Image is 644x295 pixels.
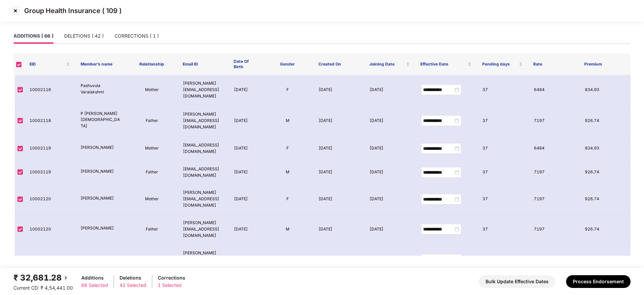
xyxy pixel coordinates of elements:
td: [PERSON_NAME][EMAIL_ADDRESS][DOMAIN_NAME] [178,105,229,137]
td: [DATE] [229,75,262,105]
td: [EMAIL_ADDRESS][DOMAIN_NAME] [178,137,229,161]
th: Relationship [126,53,177,75]
td: 926.74 [580,184,631,214]
td: 7197 [528,214,580,245]
td: 7197 [528,184,580,214]
td: [DATE] [364,184,415,214]
div: DELETIONS ( 42 ) [64,32,104,40]
td: [PERSON_NAME][EMAIL_ADDRESS][DOMAIN_NAME] [178,214,229,245]
td: [PERSON_NAME][EMAIL_ADDRESS][DOMAIN_NAME] [178,75,229,105]
td: [DATE] [364,161,415,184]
div: Deletions [120,274,146,282]
img: svg+xml;base64,PHN2ZyBpZD0iQmFjay0yMHgyMCIgeG1sbnM9Imh0dHA6Ly93d3cudzMub3JnLzIwMDAvc3ZnIiB3aWR0aD... [62,274,70,282]
p: Pashuvula Varalakshmi [81,83,121,95]
td: 7197 [528,161,580,184]
td: 37 [477,245,528,275]
td: 10002120 [24,184,75,214]
td: [DATE] [364,137,415,161]
td: 926.74 [580,105,631,137]
td: 10002120 [24,214,75,245]
span: EID [30,61,65,67]
td: [DATE] [229,137,262,161]
button: Bulk Update Effective Dates [479,275,555,288]
td: 926.74 [580,161,631,184]
div: 66 Selected [81,282,108,289]
div: 42 Selected [120,282,146,289]
td: F [262,245,313,275]
td: [DATE] [364,245,415,275]
div: 1 Selected [158,282,185,289]
span: Current CD: ₹ 4,54,441.00 [13,285,73,291]
div: CORRECTIONS ( 1 ) [114,32,159,40]
td: M [262,214,313,245]
td: 37 [477,105,528,137]
td: F [262,75,313,105]
p: [PERSON_NAME] [81,168,121,175]
th: EID [24,53,75,75]
p: Group Health Insurance ( 109 ) [24,7,122,15]
td: [DATE] [313,137,364,161]
td: Mother [126,137,177,161]
td: Father [126,105,177,137]
div: ADDITIONS ( 66 ) [13,32,53,40]
td: [DATE] [313,245,364,275]
td: 10002119 [24,137,75,161]
th: Created On [313,53,364,75]
th: Joining Date [364,53,415,75]
div: ₹ 32,681.28 [13,271,73,284]
span: Pending days [482,61,517,67]
td: [DATE] [313,184,364,214]
td: Mother [126,75,177,105]
td: [DATE] [229,214,262,245]
span: Joining Date [369,61,405,67]
th: Pending days [477,53,528,75]
th: Date Of Birth [228,53,262,75]
p: [PERSON_NAME] [81,225,121,231]
th: Email ID [177,53,228,75]
td: Mother [126,245,177,275]
div: Additions [81,274,108,282]
td: [DATE] [313,75,364,105]
td: 37 [477,184,528,214]
td: 6484 [528,75,580,105]
td: 6484 [528,137,580,161]
td: [DATE] [364,75,415,105]
td: Father [126,161,177,184]
td: 37 [477,137,528,161]
th: Effective Date [415,53,477,75]
td: 10002121 [24,245,75,275]
td: Mother [126,184,177,214]
td: M [262,161,313,184]
td: F [262,184,313,214]
td: [DATE] [364,214,415,245]
td: 926.74 [580,214,631,245]
td: M [262,105,313,137]
td: [DATE] [364,105,415,137]
td: 37 [477,75,528,105]
button: Process Endorsement [566,275,631,288]
td: [DATE] [229,245,262,275]
td: [PERSON_NAME][EMAIL_ADDRESS][DOMAIN_NAME] [178,184,229,214]
span: Effective Date [420,61,466,67]
div: Corrections [158,274,185,282]
td: [EMAIL_ADDRESS][DOMAIN_NAME] [178,161,229,184]
td: 37 [477,161,528,184]
td: [DATE] [229,184,262,214]
th: Member’s name [75,53,126,75]
th: Rate [528,53,579,75]
td: 834.93 [580,75,631,105]
td: [DATE] [313,161,364,184]
td: Father [126,214,177,245]
td: [PERSON_NAME][EMAIL_ADDRESS][DOMAIN_NAME] [178,245,229,275]
p: [PERSON_NAME] [81,144,121,151]
td: 10002119 [24,161,75,184]
td: F [262,137,313,161]
p: [PERSON_NAME] [81,195,121,202]
td: 10002118 [24,105,75,137]
td: [DATE] [229,105,262,137]
th: Gender [262,53,313,75]
p: P [PERSON_NAME][DEMOGRAPHIC_DATA] [81,111,121,130]
img: svg+xml;base64,PHN2ZyBpZD0iQ3Jvc3MtMzJ4MzIiIHhtbG5zPSJodHRwOi8vd3d3LnczLm9yZy8yMDAwL3N2ZyIgd2lkdG... [10,5,21,16]
td: 7197 [528,245,580,275]
td: 926.74 [580,245,631,275]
